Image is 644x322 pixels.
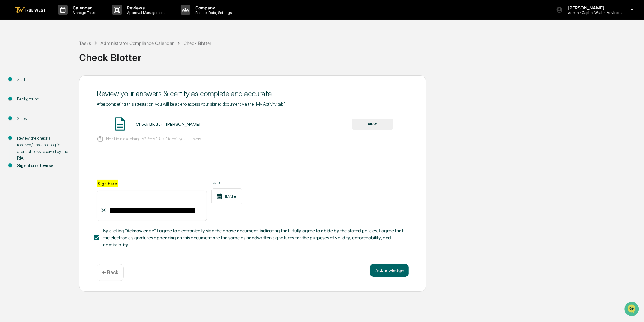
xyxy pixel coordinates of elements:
p: Approval Management [122,10,168,15]
div: 🔎 [6,125,11,130]
div: Start [17,76,69,83]
span: [DATE] [56,86,69,91]
img: 8933085812038_c878075ebb4cc5468115_72.jpg [13,48,25,59]
p: [PERSON_NAME] [563,5,622,10]
div: [DATE] [211,188,242,204]
a: 🖐️Preclearance [4,109,43,121]
button: See all [98,69,115,76]
iframe: Open customer support [624,301,641,318]
p: ← Back [102,270,118,276]
div: Tasks [79,40,91,46]
span: Attestations [52,112,78,118]
a: 🔎Data Lookup [4,121,42,133]
div: Review the checks received/disbursed log for all client checks received by the RIA [17,135,69,161]
div: 🖐️ [6,112,11,118]
button: VIEW [352,119,393,130]
p: Manage Tasks [68,10,99,15]
a: 🗄️Attestations [43,109,81,121]
div: We're available if you need us! [28,54,87,59]
div: Review your answers & certify as complete and accurate [97,89,409,98]
span: Data Lookup [13,124,40,130]
div: 🗄️ [46,112,51,118]
span: Preclearance [13,112,41,118]
span: [PERSON_NAME] [20,86,51,91]
p: Admin • Capital Wealth Advisors [563,10,622,15]
span: After completing this attestation, you will be able to access your signed document via the "My Ac... [97,101,286,106]
p: Company [190,5,235,10]
span: By clicking "Acknowledge" I agree to electronically sign the above document, indicating that I fu... [103,227,404,248]
label: Date [211,180,242,185]
img: Sigrid Alegria [6,80,16,90]
div: Administrator Compliance Calendar [100,40,174,46]
label: Sign here [97,180,118,187]
a: Powered byPylon [45,139,76,144]
div: Check Blotter - [PERSON_NAME] [136,122,200,127]
p: How can we help? [6,13,115,23]
div: Check Blotter [79,47,641,63]
p: Calendar [68,5,99,10]
button: Acknowledge [370,264,409,277]
div: Background [17,96,69,102]
p: Need to make changes? Press "Back" to edit your answers [106,137,201,141]
div: Signature Review [17,162,69,169]
img: Document Icon [112,116,128,132]
div: Steps [17,115,69,122]
p: Reviews [122,5,168,10]
div: Check Blotter [184,40,212,46]
div: Past conversations [6,70,42,75]
span: • [52,86,55,91]
img: 1746055101610-c473b297-6a78-478c-a979-82029cc54cd1 [6,48,18,59]
span: Pylon [63,139,76,144]
div: Start new chat [28,48,104,54]
p: People, Data, Settings [190,10,235,15]
img: logo [15,7,45,13]
button: Start new chat [107,50,115,58]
